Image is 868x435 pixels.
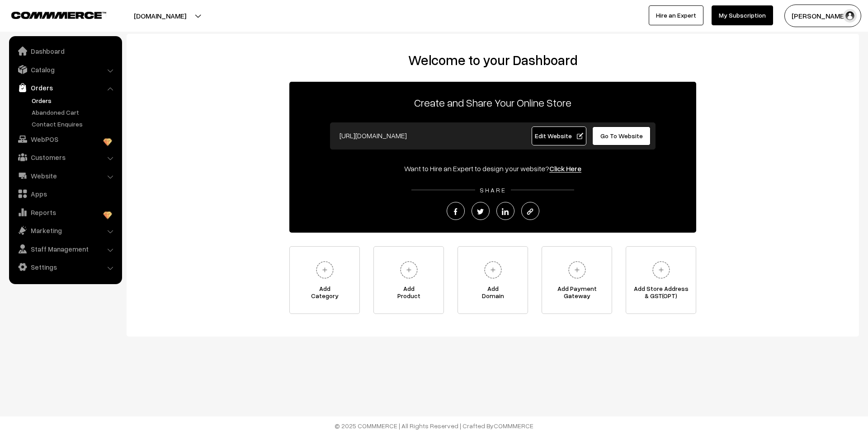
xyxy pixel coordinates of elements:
a: Reports [11,204,119,220]
a: Catalog [11,61,119,78]
span: Edit Website [535,132,583,140]
span: Add Category [290,285,359,303]
a: Website [11,168,119,184]
a: WebPOS [11,131,119,147]
span: Add Product [374,285,443,303]
button: [DOMAIN_NAME] [102,5,218,27]
a: Add PaymentGateway [542,246,612,314]
a: AddProduct [373,246,444,314]
span: Add Domain [458,285,528,303]
a: My Subscription [712,5,773,25]
a: Go To Website [592,126,651,145]
span: Go To Website [600,132,643,140]
a: Contact Enquires [29,119,119,129]
img: plus.svg [649,257,674,282]
div: Want to Hire an Expert to design your website? [289,163,696,174]
a: Marketing [11,222,119,239]
span: SHARE [475,186,511,194]
img: plus.svg [312,257,337,282]
a: Dashboard [11,43,119,59]
a: Orders [11,80,119,96]
img: COMMMERCE [11,12,106,19]
img: plus.svg [481,257,505,282]
a: Click Here [549,164,581,173]
a: Settings [11,259,119,275]
span: Add Payment Gateway [542,285,612,303]
a: Customers [11,149,119,165]
a: Orders [29,96,119,105]
a: COMMMERCE [494,422,533,430]
a: AddCategory [289,246,360,314]
a: Edit Website [532,126,587,145]
button: [PERSON_NAME] [784,5,861,27]
p: Create and Share Your Online Store [289,94,696,111]
a: Hire an Expert [649,5,703,25]
a: COMMMERCE [11,9,90,20]
h2: Welcome to your Dashboard [136,52,850,68]
img: user [843,9,857,23]
a: Abandoned Cart [29,108,119,117]
a: Apps [11,186,119,202]
a: Staff Management [11,241,119,257]
img: plus.svg [396,257,421,282]
img: plus.svg [565,257,590,282]
a: Add Store Address& GST(OPT) [626,246,696,314]
a: AddDomain [458,246,528,314]
span: Add Store Address & GST(OPT) [626,285,696,303]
